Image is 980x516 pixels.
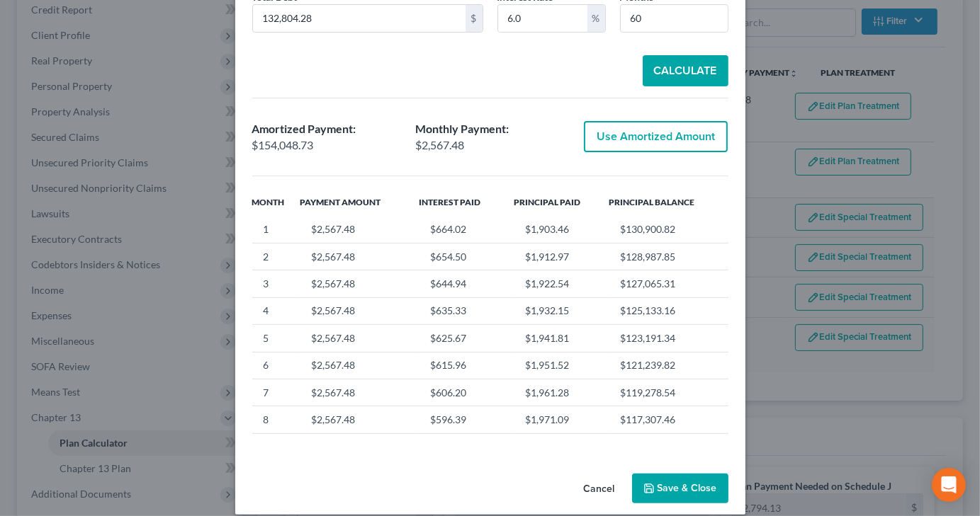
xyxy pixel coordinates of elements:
td: 2 [252,243,300,270]
td: $635.33 [419,297,514,324]
td: $625.67 [419,325,514,352]
td: 1 [252,216,300,243]
td: $2,567.48 [300,297,419,324]
td: $1,941.81 [514,325,609,352]
th: Month [252,188,300,216]
td: $586.54 [419,433,514,460]
td: 5 [252,325,300,352]
td: $1,912.97 [514,243,609,270]
td: $654.50 [419,243,514,270]
th: Principal Paid [514,188,609,216]
td: $2,567.48 [300,325,419,352]
td: 9 [252,433,300,460]
div: $2,567.48 [415,137,565,154]
td: $596.39 [419,406,514,433]
td: $2,567.48 [300,433,419,460]
th: Principal Balance [609,188,728,216]
td: $644.94 [419,270,514,297]
td: 6 [252,352,300,379]
td: 4 [252,297,300,324]
td: $127,065.31 [609,270,728,297]
input: 60 [621,5,728,32]
td: $128,987.85 [609,243,728,270]
td: $1,903.46 [514,216,609,243]
td: 8 [252,406,300,433]
div: Amortized Payment: [252,121,402,137]
td: $125,133.16 [609,297,728,324]
td: $664.02 [419,216,514,243]
td: $121,239.82 [609,352,728,379]
td: $2,567.48 [300,243,419,270]
td: $2,567.48 [300,379,419,406]
td: $119,278.54 [609,379,728,406]
input: 10,000.00 [253,5,466,32]
td: $117,307.46 [609,406,728,433]
td: $2,567.48 [300,216,419,243]
div: % [587,5,605,32]
button: Calculate [643,55,728,86]
div: $ [466,5,483,32]
button: Save & Close [632,474,728,503]
td: $1,980.94 [514,433,609,460]
td: 3 [252,270,300,297]
td: $2,567.48 [300,406,419,433]
div: Monthly Payment: [415,121,565,137]
div: $154,048.73 [252,137,402,154]
td: $1,961.28 [514,379,609,406]
td: 7 [252,379,300,406]
td: $115,326.51 [609,433,728,460]
td: $1,971.09 [514,406,609,433]
td: $2,567.48 [300,352,419,379]
td: $130,900.82 [609,216,728,243]
td: $615.96 [419,352,514,379]
button: Use Amortized Amount [584,121,728,152]
th: Payment Amount [300,188,419,216]
td: $1,932.15 [514,297,609,324]
input: 5 [498,5,587,32]
td: $1,951.52 [514,352,609,379]
td: $2,567.48 [300,270,419,297]
div: Open Intercom Messenger [932,468,966,502]
td: $606.20 [419,379,514,406]
button: Cancel [573,475,626,503]
td: $1,922.54 [514,270,609,297]
td: $123,191.34 [609,325,728,352]
th: Interest Paid [419,188,514,216]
